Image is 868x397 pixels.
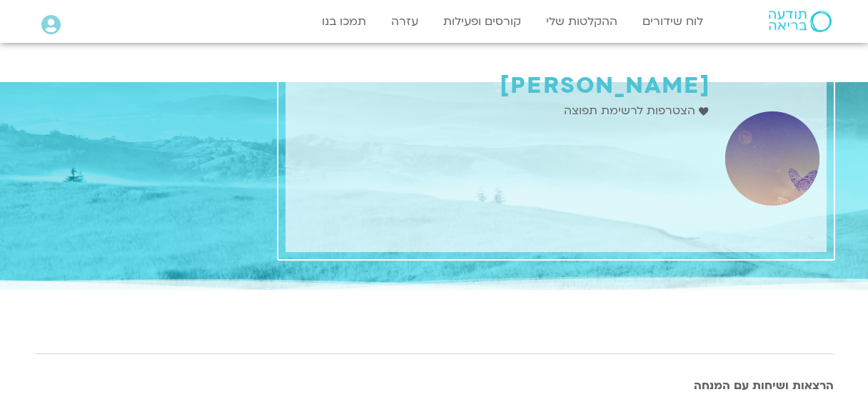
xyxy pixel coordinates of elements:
[384,8,425,35] a: עזרה
[769,11,832,32] img: תודעה בריאה
[564,101,699,121] span: הצטרפות לרשימת תפוצה
[436,8,528,35] a: קורסים ופעילות
[539,8,625,35] a: ההקלטות שלי
[315,8,373,35] a: תמכו בנו
[564,101,712,121] a: הצטרפות לרשימת תפוצה
[635,8,710,35] a: לוח שידורים
[293,73,711,99] h1: [PERSON_NAME]
[34,379,834,392] h3: הרצאות ושיחות עם המנחה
